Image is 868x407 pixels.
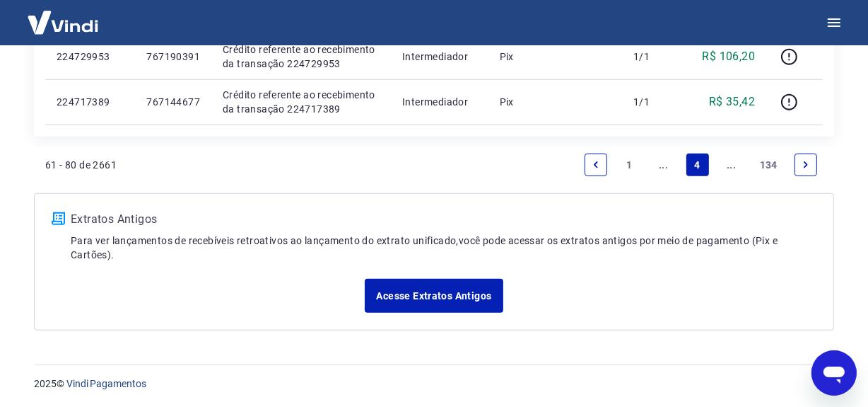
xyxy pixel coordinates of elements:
[703,48,756,65] p: R$ 106,20
[579,148,823,182] ul: Pagination
[402,95,477,109] p: Intermediador
[223,42,380,71] p: Crédito referente ao recebimento da transação 224729953
[34,377,834,391] p: 2025 ©
[57,50,124,64] p: 224729953
[71,211,816,228] p: Extratos Antigos
[633,95,675,109] p: 1/1
[794,154,817,176] a: Next page
[500,95,611,109] p: Pix
[57,95,124,109] p: 224717389
[402,50,477,64] p: Intermediador
[146,50,200,64] p: 767190391
[17,1,109,44] img: Vindi
[365,279,503,313] a: Acesse Extratos Antigos
[223,88,380,116] p: Crédito referente ao recebimento da transação 224717389
[146,95,200,109] p: 767144677
[52,212,65,225] img: ícone
[686,154,709,176] a: Page 4 is your current page
[720,154,743,176] a: Jump forward
[585,154,607,176] a: Previous page
[709,93,755,110] p: R$ 35,42
[754,154,783,176] a: Page 134
[500,50,611,64] p: Pix
[618,154,641,176] a: Page 1
[652,154,675,176] a: Jump backward
[811,350,857,396] iframe: Botão para abrir a janela de mensagens
[71,234,816,262] p: Para ver lançamentos de recebíveis retroativos ao lançamento do extrato unificado, você pode aces...
[45,158,117,172] p: 61 - 80 de 2661
[66,378,146,389] a: Vindi Pagamentos
[633,50,675,64] p: 1/1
